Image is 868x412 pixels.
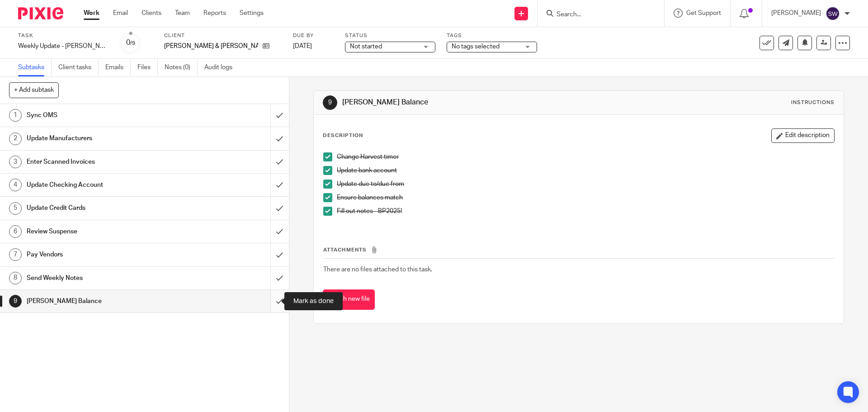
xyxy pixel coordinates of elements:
a: Reports [203,9,226,18]
p: [PERSON_NAME] [771,9,821,18]
div: Weekly Update - Browning [18,42,108,51]
div: 3 [9,156,22,168]
h1: Enter Scanned Invoices [27,155,183,169]
p: Change Harvest timer [337,152,834,161]
div: 9 [323,95,337,110]
label: Client [164,32,282,39]
div: Weekly Update - [PERSON_NAME] [18,42,108,51]
div: Instructions [791,99,835,106]
a: Work [84,9,99,18]
h1: Update Checking Account [27,178,183,192]
a: Clients [142,9,161,18]
p: [PERSON_NAME] & [PERSON_NAME] [164,42,258,51]
label: Task [18,32,108,39]
label: Tags [447,32,537,39]
span: [DATE] [293,43,312,49]
p: Ensure balances match [337,193,834,202]
h1: Pay Vendors [27,248,183,261]
a: Team [175,9,190,18]
div: 0 [126,38,135,48]
h1: Review Suspense [27,225,183,238]
div: 7 [9,248,22,261]
span: Attachments [323,247,367,252]
div: 2 [9,133,22,145]
input: Search [556,11,637,19]
div: 1 [9,109,22,122]
div: 6 [9,225,22,238]
h1: Update Manufacturers [27,132,183,145]
div: 8 [9,272,22,284]
span: There are no files attached to this task. [323,266,432,273]
span: Not started [350,43,382,50]
p: Description [323,132,363,139]
p: Fill out notes - BP2025! [337,207,834,216]
h1: Send Weekly Notes [27,271,183,285]
a: Files [137,59,158,76]
h1: [PERSON_NAME] Balance [342,98,598,107]
a: Emails [105,59,131,76]
a: Subtasks [18,59,52,76]
a: Client tasks [58,59,99,76]
button: Attach new file [323,289,375,310]
img: Pixie [18,7,63,19]
a: Email [113,9,128,18]
a: Notes (0) [165,59,198,76]
small: /9 [130,41,135,46]
a: Audit logs [204,59,239,76]
h1: [PERSON_NAME] Balance [27,294,183,308]
p: Update bank account [337,166,834,175]
div: 5 [9,202,22,215]
label: Status [345,32,435,39]
h1: Sync OMS [27,109,183,122]
button: + Add subtask [9,82,59,98]
img: svg%3E [826,6,840,21]
div: 4 [9,179,22,191]
span: Get Support [686,10,721,16]
p: Update due to/due from [337,180,834,189]
span: No tags selected [452,43,500,50]
h1: Update Credit Cards [27,201,183,215]
div: 9 [9,295,22,308]
button: Edit description [771,128,835,143]
a: Settings [240,9,264,18]
label: Due by [293,32,334,39]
